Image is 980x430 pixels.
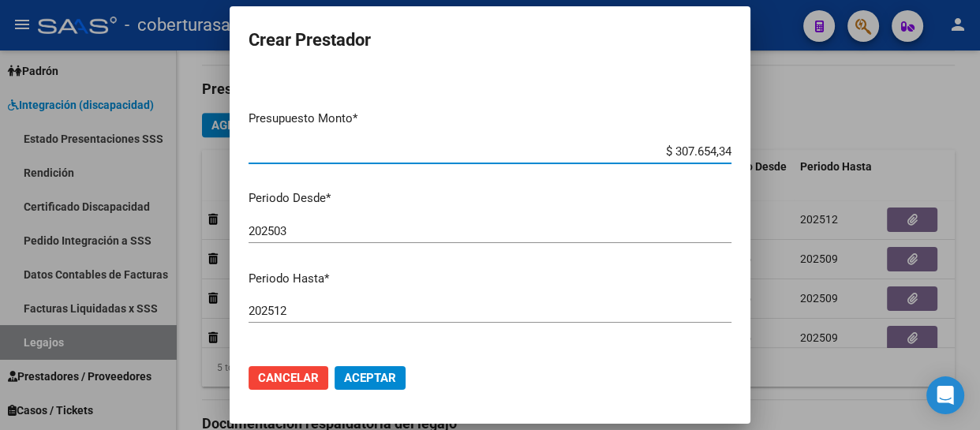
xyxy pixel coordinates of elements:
button: Aceptar [335,366,406,390]
div: Open Intercom Messenger [926,376,964,414]
button: Cancelar [249,366,328,390]
p: Presupuesto Monto [249,110,731,128]
p: Periodo Desde [249,189,731,208]
span: Aceptar [344,371,396,385]
span: Cancelar [258,371,319,385]
p: Comentario [249,350,731,368]
p: Periodo Hasta [249,270,731,288]
h2: Crear Prestador [249,25,731,55]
